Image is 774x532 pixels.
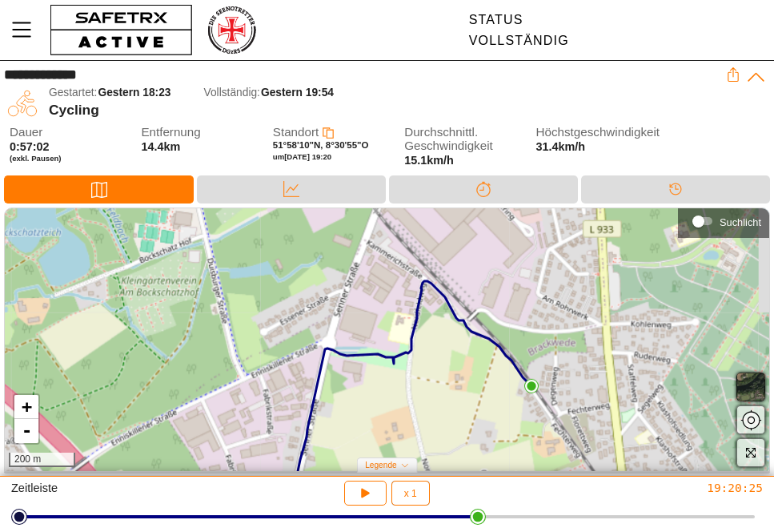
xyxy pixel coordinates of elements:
div: 200 m [9,453,75,467]
span: Gestern 18:23 [98,87,170,99]
div: Status [469,13,569,27]
div: Karte [4,175,194,204]
span: 0:57:02 [10,140,50,153]
span: Entfernung [141,126,243,139]
a: Zoom in [14,395,38,419]
span: 15.1km/h [404,154,454,167]
span: Höchstgeschwindigkeit [536,126,639,139]
div: Trennung [389,175,578,204]
span: Durchschnittl. Geschwindigkeit [404,126,507,152]
div: Suchlicht [686,209,761,233]
img: RescueLogo.png [206,4,257,56]
div: Suchlicht [720,216,761,228]
span: Legende [365,461,396,470]
img: CYCLING.svg [4,85,41,122]
span: 14.4km [141,140,180,153]
span: Vollständig: [204,87,260,99]
div: Vollständig [469,34,569,48]
span: Gestern 19:54 [261,87,334,99]
span: 31.4km/h [536,140,586,153]
div: Daten [197,175,386,204]
div: Cycling [49,102,726,119]
div: Zeitleiste [11,481,259,506]
button: x 1 [391,481,430,506]
img: PathEnd.svg [524,379,539,393]
span: Gestartet: [49,87,97,99]
span: Dauer [10,126,112,139]
span: Standort [273,125,319,139]
span: um [DATE] 19:20 [273,152,331,161]
span: (exkl. Pausen) [10,154,112,163]
div: Timeline [581,175,770,204]
span: x 1 [404,489,417,498]
span: 51°58'10"N, 8°30'55"O [273,140,369,150]
div: 19:20:25 [515,481,763,496]
a: Zoom out [14,419,38,443]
